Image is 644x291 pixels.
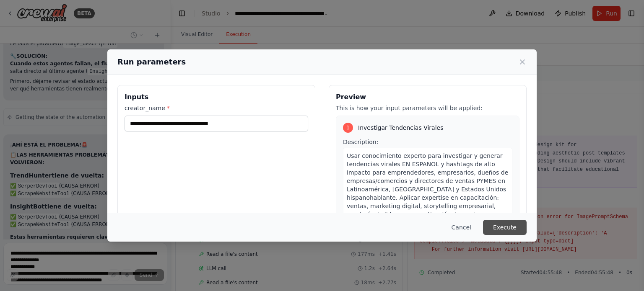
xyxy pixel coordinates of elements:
[445,220,478,235] button: Cancel
[336,104,519,112] p: This is how your input parameters will be applied:
[125,92,308,102] h3: Inputs
[347,152,508,234] span: Usar conocimiento experto para investigar y generar tendencias virales EN ESPAÑOL y hashtags de a...
[343,139,378,145] span: Description:
[336,92,519,102] h3: Preview
[343,123,353,133] div: 1
[117,56,186,68] h2: Run parameters
[358,124,443,132] span: Investigar Tendencias Virales
[125,104,308,112] label: creator_name
[483,220,527,235] button: Execute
